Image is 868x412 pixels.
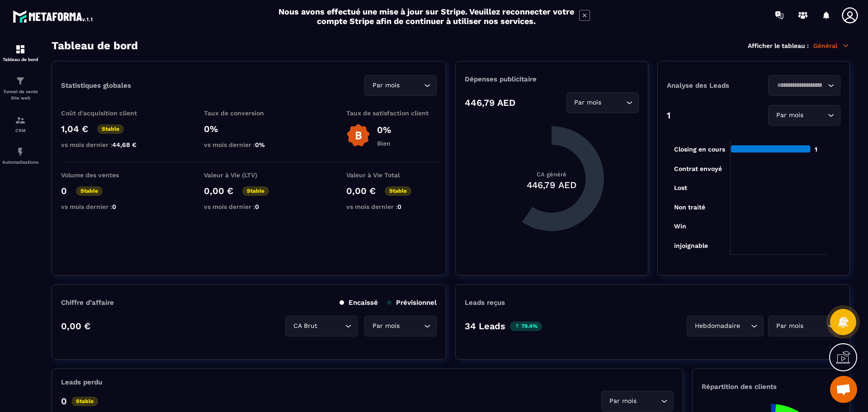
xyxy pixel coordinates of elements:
span: Par mois [607,396,638,406]
input: Search for option [401,81,422,90]
h2: Nous avons effectué une mise à jour sur Stripe. Veuillez reconnecter votre compte Stripe afin de ... [278,7,575,26]
a: formationformationTunnel de vente Site web [2,69,38,108]
p: 0,00 € [346,185,376,196]
p: 0% [204,123,294,134]
tspan: Closing en cours [674,146,725,153]
div: Search for option [364,75,437,96]
p: 0,00 € [61,321,90,331]
img: automations [15,147,26,157]
a: automationsautomationsAutomatisations [2,140,38,171]
div: Search for option [566,92,639,113]
span: 0 [255,203,259,210]
div: Search for option [601,391,674,412]
p: 34 Leads [465,321,505,331]
p: Leads reçus [465,298,505,307]
span: 44,68 € [112,141,137,148]
p: Analyse des Leads [667,81,754,90]
p: vs mois dernier : [346,203,437,210]
div: Search for option [364,316,437,336]
h3: Tableau de bord [52,39,138,52]
p: Statistiques globales [61,81,131,90]
p: 0 [61,185,67,196]
p: Chiffre d’affaire [61,298,114,307]
tspan: Non traité [674,204,705,211]
p: Stable [76,186,103,196]
p: Tableau de bord [2,57,38,62]
p: 446,79 AED [465,97,515,108]
span: CA Brut [291,321,319,331]
p: Stable [385,186,411,196]
p: Afficher le tableau : [748,42,809,49]
p: Automatisations [2,160,38,165]
p: Volume des ventes [61,171,151,179]
div: Search for option [768,316,840,336]
div: Search for option [768,75,840,96]
a: formationformationCRM [2,108,38,140]
input: Search for option [805,321,826,331]
input: Search for option [604,98,624,108]
div: Search for option [687,316,764,336]
p: 1,04 € [61,123,88,134]
span: Par mois [774,110,805,120]
p: vs mois dernier : [61,203,151,210]
p: Valeur à Vie Total [346,171,437,179]
p: 0% [377,124,391,135]
img: formation [15,44,26,55]
p: vs mois dernier : [61,141,151,148]
div: Search for option [285,316,358,336]
p: Stable [242,186,269,196]
p: Coût d'acquisition client [61,109,151,117]
p: CRM [2,128,38,133]
span: 0 [112,203,116,210]
p: Dépenses publicitaire [465,75,638,83]
p: Valeur à Vie (LTV) [204,171,294,179]
input: Search for option [401,321,422,331]
span: Hebdomadaire [693,321,742,331]
a: formationformationTableau de bord [2,37,38,69]
p: 0,00 € [204,185,233,196]
p: Stable [97,124,124,134]
img: formation [15,115,26,126]
p: Taux de conversion [204,109,294,117]
p: 79.4% [510,322,542,331]
p: Tunnel de vente Site web [2,89,38,101]
img: formation [15,76,26,86]
div: Search for option [768,105,840,126]
p: 1 [667,110,670,121]
tspan: injoignable [674,242,708,250]
input: Search for option [638,396,659,406]
input: Search for option [774,81,826,90]
img: logo [13,8,94,24]
p: Prévisionnel [387,298,437,307]
span: 0 [397,203,401,210]
p: vs mois dernier : [204,141,294,148]
span: Par mois [370,321,401,331]
span: 0% [255,141,265,148]
tspan: Lost [674,184,687,191]
p: Répartition des clients [702,383,840,391]
tspan: Win [674,223,686,230]
img: b-badge-o.b3b20ee6.svg [346,123,370,147]
p: Stable [71,397,98,406]
span: Par mois [370,81,401,90]
div: Open chat [830,376,857,403]
input: Search for option [805,110,826,120]
span: Par mois [572,98,604,108]
tspan: Contrat envoyé [674,165,722,173]
p: Taux de satisfaction client [346,109,437,117]
p: vs mois dernier : [204,203,294,210]
p: Général [813,42,850,50]
p: Leads perdu [61,378,102,386]
span: Par mois [774,321,805,331]
input: Search for option [319,321,343,331]
p: 0 [61,396,67,407]
input: Search for option [742,321,749,331]
p: Bien [377,140,391,147]
p: Encaissé [340,298,378,307]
